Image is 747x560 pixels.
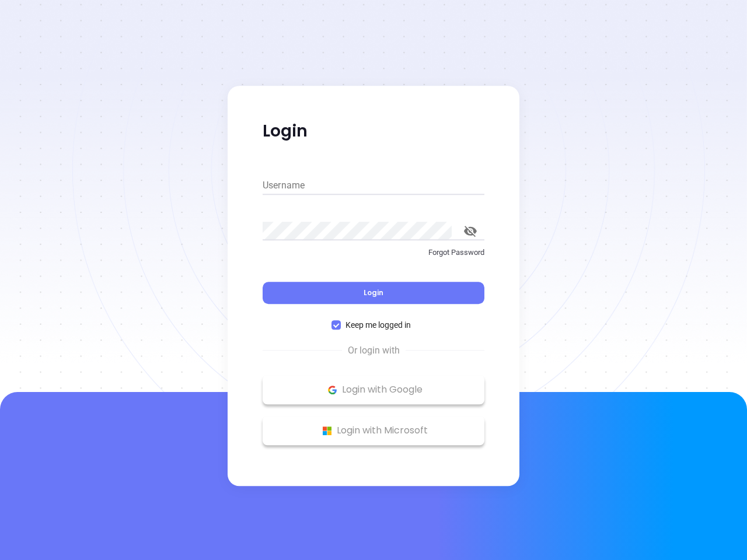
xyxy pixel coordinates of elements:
a: Forgot Password [263,247,484,268]
p: Login [263,121,484,142]
button: Google Logo Login with Google [263,375,484,404]
span: Or login with [342,344,406,358]
span: Keep me logged in [341,318,416,331]
p: Forgot Password [263,247,484,258]
button: Login [263,282,484,304]
button: toggle password visibility [456,217,484,245]
button: Microsoft Logo Login with Microsoft [263,416,484,445]
p: Login with Google [268,381,479,398]
span: Login [364,288,383,297]
p: Login with Microsoft [268,422,479,439]
img: Microsoft Logo [320,423,334,438]
img: Google Logo [325,383,340,397]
